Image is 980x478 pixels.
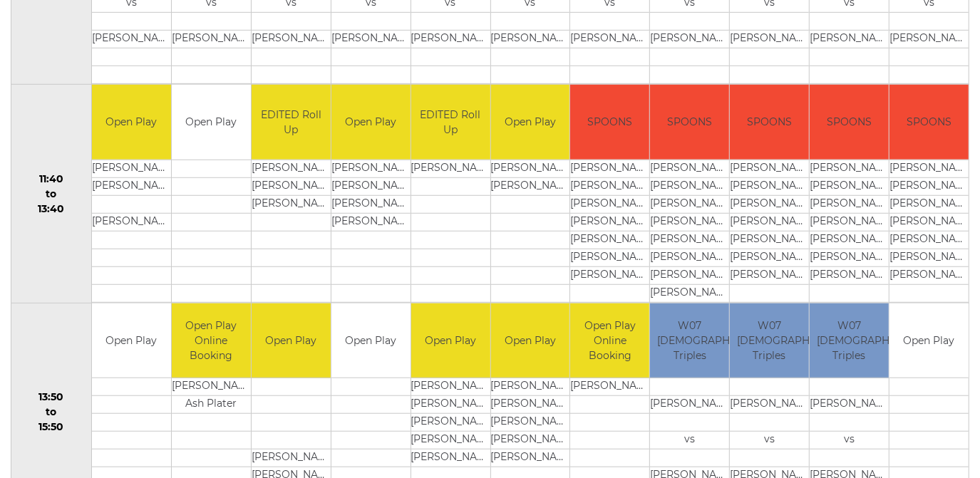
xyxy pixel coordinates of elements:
[570,378,649,396] td: [PERSON_NAME]
[650,177,729,195] td: [PERSON_NAME]
[570,195,649,213] td: [PERSON_NAME]
[491,414,570,432] td: [PERSON_NAME]
[491,177,570,195] td: [PERSON_NAME]
[92,31,171,48] td: [PERSON_NAME]
[411,396,490,414] td: [PERSON_NAME]
[889,303,969,378] td: Open Play
[92,177,171,195] td: [PERSON_NAME]
[730,231,809,249] td: [PERSON_NAME]
[252,303,331,378] td: Open Play
[810,177,889,195] td: [PERSON_NAME]
[252,195,331,213] td: [PERSON_NAME]
[331,160,411,177] td: [PERSON_NAME]
[730,160,809,177] td: [PERSON_NAME]
[810,31,889,48] td: [PERSON_NAME]
[252,31,331,48] td: [PERSON_NAME]
[252,177,331,195] td: [PERSON_NAME]
[252,450,331,467] td: [PERSON_NAME]
[491,432,570,450] td: [PERSON_NAME]
[730,195,809,213] td: [PERSON_NAME]
[331,303,411,378] td: Open Play
[411,303,490,378] td: Open Play
[411,85,490,160] td: EDITED Roll Up
[889,213,969,231] td: [PERSON_NAME]
[810,266,889,284] td: [PERSON_NAME]
[331,85,411,160] td: Open Play
[810,231,889,249] td: [PERSON_NAME]
[252,160,331,177] td: [PERSON_NAME]
[810,303,889,378] td: W07 [DEMOGRAPHIC_DATA] Triples
[411,378,490,396] td: [PERSON_NAME]
[730,303,809,378] td: W07 [DEMOGRAPHIC_DATA] Triples
[889,231,969,249] td: [PERSON_NAME]
[570,160,649,177] td: [PERSON_NAME]
[92,160,171,177] td: [PERSON_NAME]
[172,378,251,396] td: [PERSON_NAME]
[810,195,889,213] td: [PERSON_NAME]
[730,213,809,231] td: [PERSON_NAME]
[810,432,889,450] td: vs
[331,31,411,48] td: [PERSON_NAME]
[650,231,729,249] td: [PERSON_NAME]
[570,266,649,284] td: [PERSON_NAME]
[491,85,570,160] td: Open Play
[411,31,490,48] td: [PERSON_NAME]
[92,303,171,378] td: Open Play
[889,266,969,284] td: [PERSON_NAME]
[331,177,411,195] td: [PERSON_NAME]
[650,213,729,231] td: [PERSON_NAME]
[889,160,969,177] td: [PERSON_NAME]
[252,85,331,160] td: EDITED Roll Up
[491,396,570,414] td: [PERSON_NAME]
[491,31,570,48] td: [PERSON_NAME]
[730,31,809,48] td: [PERSON_NAME]
[810,160,889,177] td: [PERSON_NAME]
[411,450,490,467] td: [PERSON_NAME]
[650,195,729,213] td: [PERSON_NAME]
[650,284,729,302] td: [PERSON_NAME]
[570,303,649,378] td: Open Play Online Booking
[810,85,889,160] td: SPOONS
[730,249,809,266] td: [PERSON_NAME]
[650,432,729,450] td: vs
[730,85,809,160] td: SPOONS
[570,231,649,249] td: [PERSON_NAME]
[92,85,171,160] td: Open Play
[650,31,729,48] td: [PERSON_NAME]
[570,31,649,48] td: [PERSON_NAME]
[411,414,490,432] td: [PERSON_NAME]
[491,303,570,378] td: Open Play
[650,85,729,160] td: SPOONS
[331,213,411,231] td: [PERSON_NAME]
[570,249,649,266] td: [PERSON_NAME]
[491,378,570,396] td: [PERSON_NAME]
[172,85,251,160] td: Open Play
[411,160,490,177] td: [PERSON_NAME]
[491,160,570,177] td: [PERSON_NAME]
[889,31,969,48] td: [PERSON_NAME]
[570,85,649,160] td: SPOONS
[889,249,969,266] td: [PERSON_NAME]
[411,432,490,450] td: [PERSON_NAME]
[889,85,969,160] td: SPOONS
[650,160,729,177] td: [PERSON_NAME]
[650,249,729,266] td: [PERSON_NAME]
[730,177,809,195] td: [PERSON_NAME]
[570,213,649,231] td: [PERSON_NAME]
[331,195,411,213] td: [PERSON_NAME]
[570,177,649,195] td: [PERSON_NAME]
[889,195,969,213] td: [PERSON_NAME]
[92,213,171,231] td: [PERSON_NAME]
[172,396,251,414] td: Ash Plater
[172,31,251,48] td: [PERSON_NAME]
[730,396,809,414] td: [PERSON_NAME]
[650,303,729,378] td: W07 [DEMOGRAPHIC_DATA] Triples
[810,396,889,414] td: [PERSON_NAME]
[730,432,809,450] td: vs
[491,450,570,467] td: [PERSON_NAME]
[730,266,809,284] td: [PERSON_NAME]
[889,177,969,195] td: [PERSON_NAME]
[11,85,92,303] td: 11:40 to 13:40
[810,249,889,266] td: [PERSON_NAME]
[172,303,251,378] td: Open Play Online Booking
